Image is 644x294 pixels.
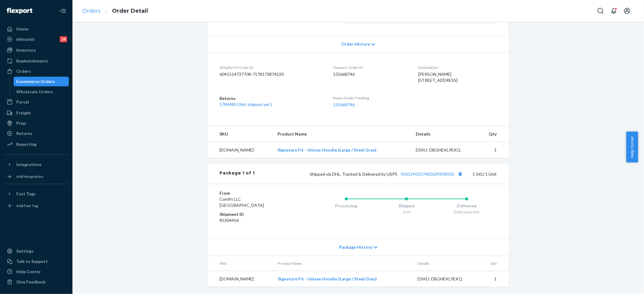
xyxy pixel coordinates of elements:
[220,211,292,217] dt: Shipment ID
[16,68,31,74] div: Orders
[418,65,497,70] dt: Destination
[57,5,69,17] button: Close Navigation
[16,141,37,147] div: Reporting
[16,203,38,208] div: Add Fast Tag
[310,171,464,177] span: Shipped via DHL, Tracked & Delivered by USPS
[626,132,638,162] button: Help Center
[401,171,454,177] a: 9261290357482639698018
[333,95,409,101] dt: Buyer Order Tracking
[17,89,53,95] div: Wholesale Orders
[16,26,28,32] div: Home
[437,209,497,215] div: [DATE] 8am EDT
[16,269,41,275] div: Help Center
[4,172,69,181] a: Add Integration
[220,190,292,196] dt: From
[4,160,69,169] button: Integrations
[220,217,292,223] dd: 85304456
[220,102,272,107] a: 1784480 ( Not shipped yet )
[418,276,474,282] div: DSKU: DBGHEKL9EKQ
[208,126,273,142] th: SKU
[273,256,413,271] th: Product Name
[14,87,69,97] a: Wholesale Orders
[220,197,264,208] span: Comfrt LLC [GEOGRAPHIC_DATA]
[4,129,69,138] a: Returns
[220,170,255,178] div: Package 1 of 1
[16,279,46,285] div: Give Feedback
[376,203,437,209] div: Shipped
[333,71,409,77] dd: 135668746
[621,5,633,17] button: Open account menu
[411,126,477,142] th: Details
[4,257,69,266] a: Talk to Support
[376,209,437,215] div: 8/30
[594,5,607,17] button: Open Search Box
[16,36,35,42] div: Inbounds
[278,276,377,281] a: Signature Fit - Unisex Hoodie (Large / Steel Grey)
[341,41,370,47] span: Order History
[4,118,69,128] a: Prep
[17,78,55,85] div: Ecommerce Orders
[7,8,32,14] img: Flexport logo
[16,58,48,64] div: Replenishments
[16,110,31,116] div: Freight
[4,24,69,34] a: Home
[416,147,473,153] div: DSKU: DBGHEKL9EKQ
[4,97,69,107] a: Parcel
[16,258,48,264] div: Talk to Support
[77,2,153,20] ol: breadcrumbs
[4,277,69,287] button: Give Feedback
[333,65,409,70] dt: Flexport Order ID
[333,102,355,107] a: 135668746
[208,271,273,287] td: [DOMAIN_NAME]
[4,189,69,199] button: Fast Tags
[608,5,620,17] button: Open notifications
[220,65,323,70] dt: Shopify V3 Order ID
[477,126,509,142] th: Qty
[208,256,273,271] th: SKU
[4,45,69,55] a: Inventory
[82,8,101,14] a: Orders
[220,71,323,77] dd: 6041514737708-7178173874220
[4,139,69,149] a: Reporting
[16,120,26,126] div: Prep
[4,201,69,211] a: Add Fast Tag
[339,244,372,250] span: Package History
[4,267,69,276] a: Help Center
[60,36,67,42] div: 24
[14,77,69,86] a: Ecommerce Orders
[277,147,376,152] a: Signature Fit - Unisex Hoodie (Large / Steel Grey)
[457,170,464,178] button: Copy tracking number
[316,203,376,209] div: Processing
[437,203,497,209] div: Delivered
[220,95,323,101] dt: Returns
[255,170,497,178] div: 1 SKU 1 Unit
[479,256,509,271] th: Qty
[16,99,29,105] div: Parcel
[418,72,457,83] span: [PERSON_NAME] [STREET_ADDRESS]
[477,142,509,158] td: 1
[479,271,509,287] td: 1
[4,56,69,66] a: Replenishments
[208,142,273,158] td: [DOMAIN_NAME]
[16,248,34,254] div: Settings
[16,47,36,53] div: Inventory
[16,130,32,136] div: Returns
[4,108,69,118] a: Freight
[4,34,69,44] a: Inbounds24
[4,246,69,256] a: Settings
[16,161,42,168] div: Integrations
[4,66,69,76] a: Orders
[112,8,148,14] a: Order Detail
[16,191,36,197] div: Fast Tags
[413,256,479,271] th: Details
[273,126,411,142] th: Product Name
[16,174,43,179] div: Add Integration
